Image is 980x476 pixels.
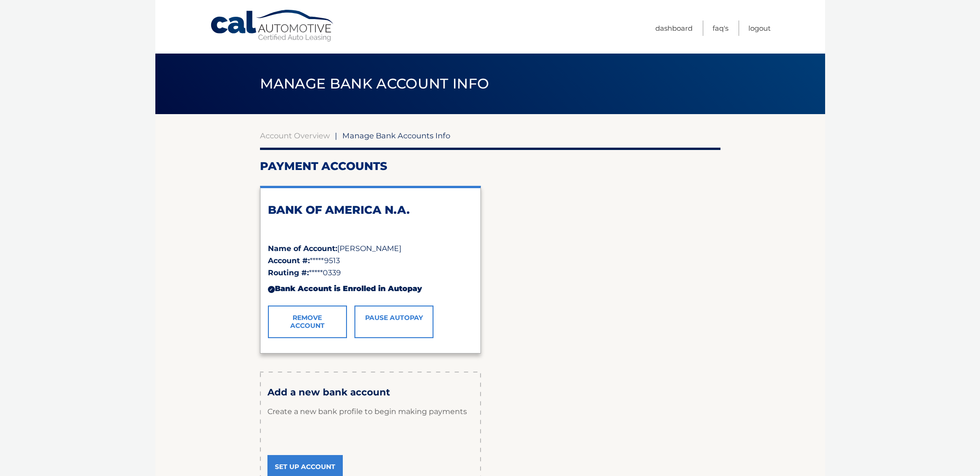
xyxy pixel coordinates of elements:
strong: Account #: [268,256,310,265]
a: Cal Automotive [210,9,335,42]
div: Bank Account is Enrolled in Autopay [268,279,473,299]
a: Account Overview [260,131,330,140]
a: FAQ's [713,20,728,36]
a: Logout [748,20,771,36]
a: Dashboard [655,20,693,36]
h2: BANK OF AMERICA N.A. [268,203,473,217]
span: Manage Bank Accounts Info [342,131,450,140]
strong: Routing #: [268,268,309,277]
span: | [335,131,337,140]
h2: Payment Accounts [260,159,720,173]
div: ✓ [268,286,275,293]
span: [PERSON_NAME] [337,244,401,253]
a: Remove Account [268,306,347,338]
a: Pause AutoPay [354,306,433,338]
span: Manage Bank Account Info [260,75,489,92]
h3: Add a new bank account [267,387,473,398]
strong: Name of Account: [268,244,337,253]
p: Create a new bank profile to begin making payments [267,398,473,426]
